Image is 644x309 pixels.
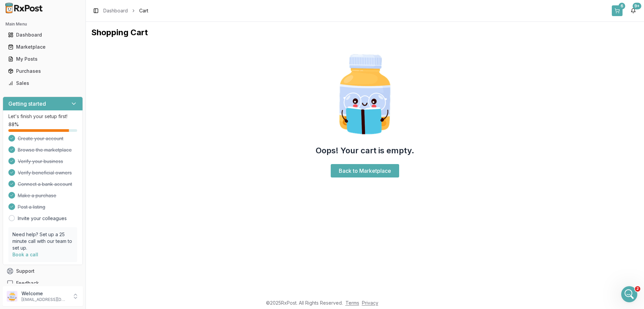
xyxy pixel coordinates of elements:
[8,80,77,87] div: Sales
[5,53,80,65] a: My Posts
[612,5,623,16] button: 6
[18,169,72,176] span: Verify beneficial owners
[628,5,639,16] button: 9+
[103,7,128,14] a: Dashboard
[91,27,639,38] h1: Shopping Cart
[633,3,641,9] div: 9+
[18,192,56,199] span: Make a purchase
[316,145,414,156] h2: Oops! Your cart is empty.
[5,29,80,41] a: Dashboard
[5,77,80,89] a: Sales
[322,51,408,137] img: Smart Pill Bottle
[16,280,39,287] span: Feedback
[18,147,72,153] span: Browse the marketplace
[3,3,46,13] img: RxPost Logo
[8,121,19,128] span: 88 %
[8,44,77,50] div: Marketplace
[7,291,17,302] img: User avatar
[619,3,625,9] div: 6
[3,265,83,277] button: Support
[3,277,83,289] button: Feedback
[621,286,637,302] iframe: Intercom live chat
[21,290,68,297] p: Welcome
[18,204,45,210] span: Post a listing
[362,300,378,306] a: Privacy
[21,297,68,302] p: [EMAIL_ADDRESS][DOMAIN_NAME]
[5,41,80,53] a: Marketplace
[3,42,83,52] button: Marketplace
[18,181,72,188] span: Connect a bank account
[139,7,148,14] span: Cart
[18,215,67,222] a: Invite your colleagues
[103,7,148,14] nav: breadcrumb
[5,65,80,77] a: Purchases
[12,252,38,257] a: Book a call
[331,164,399,177] a: Back to Marketplace
[8,68,77,74] div: Purchases
[18,158,63,165] span: Verify your business
[12,231,73,251] p: Need help? Set up a 25 minute call with our team to set up.
[345,300,359,306] a: Terms
[3,54,83,64] button: My Posts
[8,56,77,62] div: My Posts
[5,21,80,27] h2: Main Menu
[3,30,83,40] button: Dashboard
[8,113,77,120] p: Let's finish your setup first!
[8,100,46,108] h3: Getting started
[8,32,77,38] div: Dashboard
[18,135,63,142] span: Create your account
[3,66,83,76] button: Purchases
[635,286,640,292] span: 2
[3,78,83,89] button: Sales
